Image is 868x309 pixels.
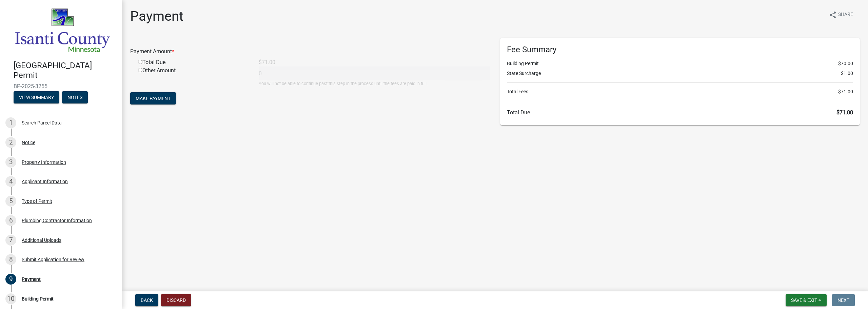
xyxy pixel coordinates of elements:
div: 7 [5,235,16,246]
h6: Fee Summary [507,45,853,55]
button: Discard [161,294,191,306]
div: 10 [5,293,16,304]
div: Plumbing Contractor Information [22,218,92,223]
div: Other Amount [133,66,254,87]
div: Property Information [22,160,66,165]
h1: Payment [130,8,183,24]
button: Notes [62,91,88,103]
div: Submit Application for Review [22,257,84,262]
div: 8 [5,254,16,265]
span: $71.00 [838,88,853,95]
div: Building Permit [22,296,54,301]
div: 5 [5,196,16,207]
div: Notice [22,140,35,145]
button: Save & Exit [786,294,827,306]
span: Back [141,297,153,303]
button: shareShare [823,8,859,21]
span: $71.00 [836,109,853,116]
span: Next [837,297,849,303]
button: View Summary [14,91,59,103]
div: 6 [5,215,16,226]
div: Type of Permit [22,199,52,204]
button: Next [832,294,855,306]
wm-modal-confirm: Notes [62,95,88,100]
div: 2 [5,137,16,148]
span: $70.00 [838,60,853,67]
h4: [GEOGRAPHIC_DATA] Permit [14,61,117,80]
button: Back [135,294,158,306]
button: Make Payment [130,92,176,104]
h6: Total Due [507,109,853,116]
div: 1 [5,117,16,128]
span: Save & Exit [791,297,817,303]
div: Applicant Information [22,179,68,184]
span: Share [838,11,853,19]
span: $1.00 [841,70,853,77]
span: BP-2025-3255 [14,83,108,90]
div: Search Parcel Data [22,120,62,125]
li: Total Fees [507,88,853,95]
img: Isanti County, Minnesota [14,7,111,54]
wm-modal-confirm: Summary [14,95,59,100]
i: share [829,11,837,19]
div: Payment [22,277,41,282]
div: 3 [5,157,16,168]
li: Building Permit [507,60,853,67]
div: 4 [5,176,16,187]
div: 9 [5,274,16,285]
div: Additional Uploads [22,238,61,243]
span: Make Payment [136,96,171,101]
div: Total Due [133,58,254,66]
li: State Surcharge [507,70,853,77]
div: Payment Amount [125,47,495,56]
